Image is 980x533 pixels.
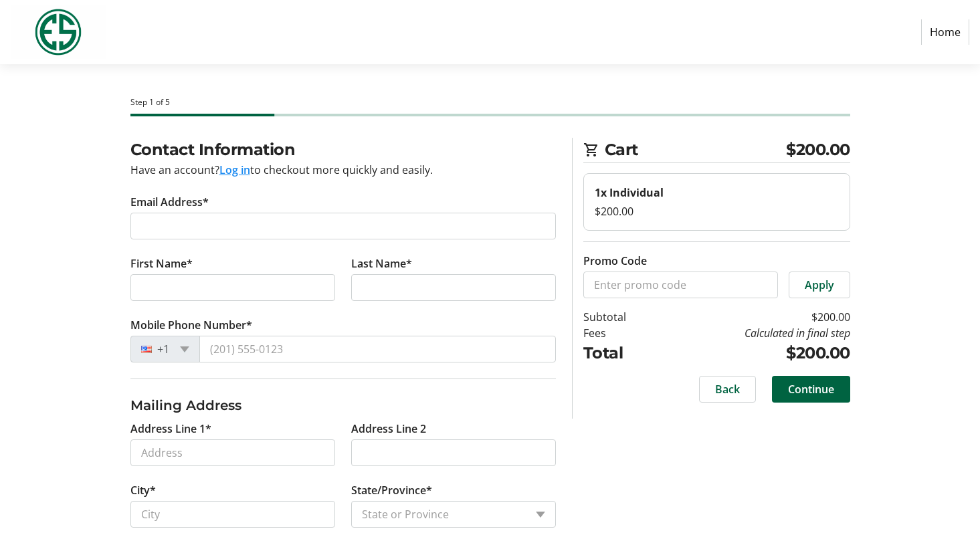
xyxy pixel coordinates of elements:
div: Step 1 of 5 [130,96,850,108]
label: Mobile Phone Number* [130,317,252,333]
td: Fees [583,325,660,341]
input: Enter promo code [583,272,778,298]
a: Home [921,19,969,45]
label: Promo Code [583,253,647,269]
span: Back [715,381,740,397]
strong: 1x Individual [595,185,664,200]
input: Address [130,439,335,466]
span: $200.00 [786,138,850,162]
span: Continue [788,381,834,397]
label: City* [130,482,156,498]
input: (201) 555-0123 [199,336,556,362]
label: Address Line 2 [351,421,426,437]
button: Continue [772,376,850,403]
button: Log in [219,162,250,178]
td: $200.00 [660,341,850,365]
input: City [130,501,335,528]
td: Total [583,341,660,365]
div: $200.00 [595,203,839,219]
td: Subtotal [583,309,660,325]
h3: Mailing Address [130,395,556,415]
label: State/Province* [351,482,432,498]
label: Last Name* [351,255,412,272]
img: Evans Scholars Foundation's Logo [11,5,106,59]
label: Address Line 1* [130,421,211,437]
label: Email Address* [130,194,209,210]
label: First Name* [130,255,193,272]
span: Apply [805,277,834,293]
button: Back [699,376,756,403]
td: $200.00 [660,309,850,325]
button: Apply [789,272,850,298]
div: Have an account? to checkout more quickly and easily. [130,162,556,178]
h2: Contact Information [130,138,556,162]
span: Cart [605,138,787,162]
td: Calculated in final step [660,325,850,341]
